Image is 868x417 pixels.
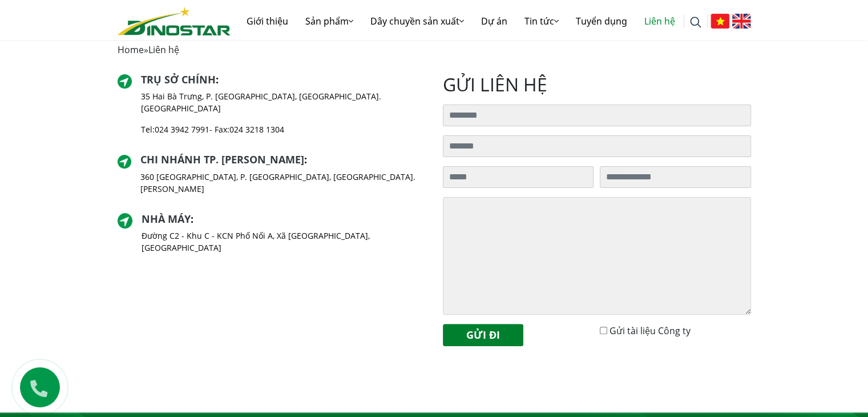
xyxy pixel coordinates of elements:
img: Tiếng Việt [710,14,729,29]
a: Giới thiệu [238,3,297,39]
p: Tel: - Fax: [141,123,425,135]
a: Sản phẩm [297,3,362,39]
a: Home [118,43,144,56]
img: search [690,17,701,28]
span: Liên hệ [148,43,179,56]
label: Gửi tài liệu Công ty [609,324,691,338]
a: Trụ sở chính [141,73,216,86]
img: directer [118,155,131,169]
h2: gửi liên hệ [443,74,751,95]
span: » [118,43,179,56]
h2: : [140,154,426,166]
a: Chi nhánh TP. [PERSON_NAME] [140,153,304,166]
a: 024 3218 1304 [229,124,284,135]
a: Dự án [473,3,516,39]
img: English [732,14,751,29]
img: logo [118,7,231,35]
a: Nhà máy [142,212,191,226]
a: Tuyển dụng [567,3,636,39]
a: Dây chuyền sản xuất [362,3,473,39]
img: directer [118,74,132,89]
a: 024 3942 7991 [155,124,209,135]
a: Liên hệ [636,3,684,39]
img: directer [118,213,133,228]
p: 35 Hai Bà Trưng, P. [GEOGRAPHIC_DATA], [GEOGRAPHIC_DATA]. [GEOGRAPHIC_DATA] [141,90,425,114]
p: Đường C2 - Khu C - KCN Phố Nối A, Xã [GEOGRAPHIC_DATA], [GEOGRAPHIC_DATA] [142,230,425,254]
button: Gửi đi [443,324,523,346]
a: Tin tức [516,3,567,39]
h2: : [141,74,425,86]
p: 360 [GEOGRAPHIC_DATA], P. [GEOGRAPHIC_DATA], [GEOGRAPHIC_DATA]. [PERSON_NAME] [140,171,426,195]
h2: : [142,213,425,226]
